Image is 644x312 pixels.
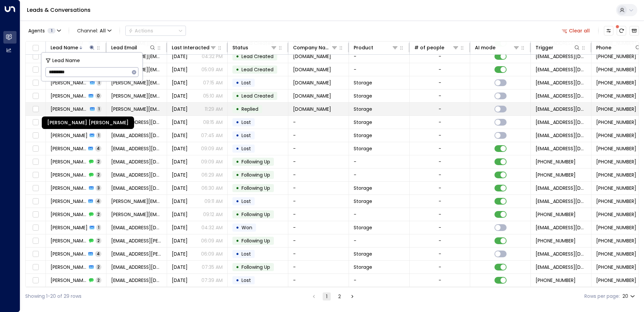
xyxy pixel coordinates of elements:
[172,211,188,218] span: Sep 28, 2025
[349,168,410,181] td: -
[96,172,101,178] span: 2
[236,90,239,102] div: •
[51,79,88,86] span: Williams Wilkinson
[51,185,87,191] span: M Wilkinson
[31,92,40,100] span: Toggle select row
[172,145,188,152] span: Aug 23, 2025
[596,211,636,218] span: +447843985817
[172,224,188,231] span: Jul 30, 2025
[288,182,349,194] td: -
[111,251,162,257] span: jack.wilkinson@gmail.com
[536,145,586,152] span: leads@space-station.co.uk
[51,145,86,152] span: Peter Wilkinson
[475,44,495,52] div: AI mode
[293,79,331,86] span: Blueboxes.co.uk
[354,106,372,112] span: Storage
[596,158,636,165] span: +441274645332
[241,66,273,73] span: Lead Created
[51,198,86,205] span: Kerry Wilkinson
[241,185,270,191] span: Following Up
[536,264,586,270] span: leads@space-station.co.uk
[31,171,40,179] span: Toggle select row
[96,132,101,138] span: 1
[236,169,239,181] div: •
[31,44,40,52] span: Toggle select all
[439,185,441,191] div: -
[74,26,114,35] button: Channel:All
[31,131,40,140] span: Toggle select row
[172,172,188,178] span: Yesterday
[74,26,114,35] span: Channel:
[354,44,373,52] div: Product
[584,293,620,300] label: Rows per page:
[203,211,223,218] p: 09:12 AM
[288,208,349,221] td: -
[439,211,441,218] div: -
[51,44,95,52] div: Lead Name
[596,106,636,112] span: +441923645882
[25,26,63,35] button: Agents1
[111,106,162,112] span: wilkinson@bluestyles.co.uk
[288,248,349,260] td: -
[293,53,331,60] span: Blueboxes.co.uk
[236,130,239,141] div: •
[111,145,162,152] span: wilsonkeith@gmail.com
[31,250,40,258] span: Toggle select row
[172,106,188,112] span: Yesterday
[172,132,188,139] span: Sep 25, 2025
[439,132,441,139] div: -
[203,119,223,126] p: 08:15 AM
[236,209,239,220] div: •
[596,53,636,60] span: +441923645882
[31,145,40,153] span: Toggle select row
[31,66,40,74] span: Toggle select row
[202,53,223,60] p: 04:32 PM
[288,155,349,168] td: -
[111,44,156,52] div: Lead Email
[51,251,86,257] span: Jack Wilkinson
[31,52,40,61] span: Toggle select row
[596,93,636,99] span: +441923645882
[241,79,251,86] span: Lost
[335,292,344,301] button: Go to page 2
[51,172,87,178] span: M Wilkinson
[95,146,101,151] span: 4
[111,264,162,270] span: evewilkinson15@outlook.com
[293,93,331,99] span: Blueboxes.co.uk
[536,66,586,73] span: leads@space-station.co.uk
[354,251,372,257] span: Storage
[172,185,188,191] span: Oct 07, 2025
[203,79,223,86] p: 07:15 AM
[439,79,441,86] div: -
[622,291,636,301] div: 20
[536,224,586,231] span: leads@space-station.co.uk
[96,225,101,230] span: 1
[96,185,101,191] span: 3
[596,172,636,178] span: +447730900295
[241,224,252,231] span: Won
[241,145,251,152] span: Lost
[439,158,441,165] div: -
[201,145,223,152] p: 09:09 AM
[172,66,188,73] span: Sep 25, 2025
[536,53,586,60] span: leads@space-station.co.uk
[596,277,636,284] span: +447581190449
[111,79,162,86] span: wilkinson@bluestyles.co.uk
[95,251,101,257] span: 4
[172,79,188,86] span: Sep 10, 2025
[354,224,372,231] span: Storage
[241,172,270,178] span: Following Up
[241,251,251,257] span: Lost
[241,237,270,244] span: Following Up
[96,159,101,164] span: 2
[27,6,91,14] a: Leads & Conversations
[51,44,78,52] div: Lead Name
[354,145,372,152] span: Storage
[354,44,398,52] div: Product
[349,274,410,287] td: -
[596,237,636,244] span: +441213275946
[241,119,251,126] span: Lost
[439,264,441,270] div: -
[31,197,40,206] span: Toggle select row
[349,63,410,76] td: -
